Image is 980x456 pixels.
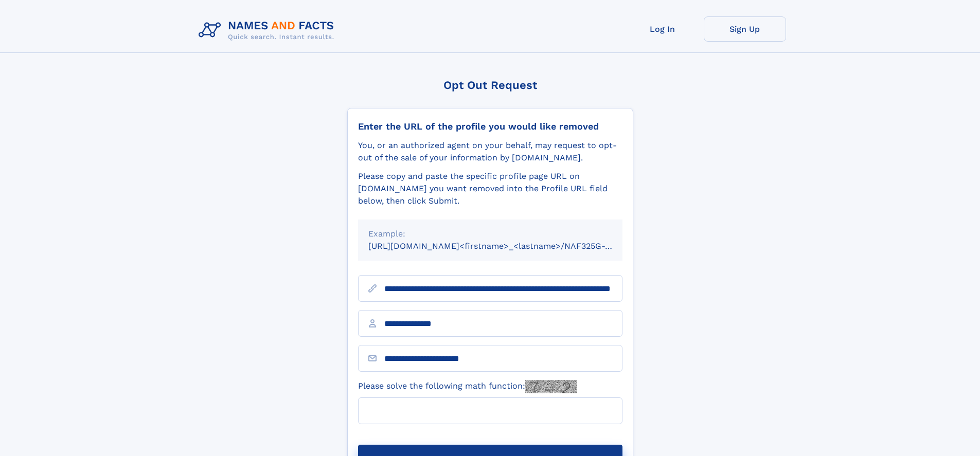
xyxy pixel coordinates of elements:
a: Sign Up [704,16,786,42]
a: Log In [621,16,704,42]
label: Please solve the following math function: [358,380,577,393]
div: Opt Out Request [347,79,633,92]
div: You, or an authorized agent on your behalf, may request to opt-out of the sale of your informatio... [358,139,622,164]
div: Example: [368,228,612,240]
img: Logo Names and Facts [194,16,343,44]
small: [URL][DOMAIN_NAME]<firstname>_<lastname>/NAF325G-xxxxxxxx [368,241,642,251]
div: Please copy and paste the specific profile page URL on [DOMAIN_NAME] you want removed into the Pr... [358,170,622,207]
div: Enter the URL of the profile you would like removed [358,121,622,132]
